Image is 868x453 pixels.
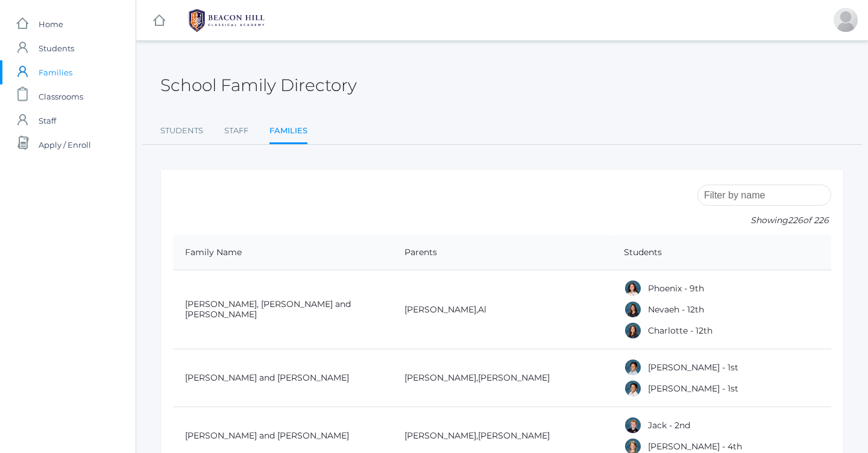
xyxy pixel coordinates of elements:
[648,362,738,373] a: [PERSON_NAME] - 1st
[39,60,72,84] span: Families
[39,12,63,36] span: Home
[39,84,83,109] span: Classrooms
[478,372,550,383] a: [PERSON_NAME]
[624,322,642,340] div: Charlotte Abdulla
[788,215,803,226] span: 226
[404,430,476,441] a: [PERSON_NAME]
[392,349,612,407] td: ,
[648,420,690,431] a: Jack - 2nd
[648,325,712,336] a: Charlotte - 12th
[478,304,486,315] a: Al
[612,235,831,270] th: Students
[185,299,351,320] a: [PERSON_NAME], [PERSON_NAME] and [PERSON_NAME]
[648,304,704,315] a: Nevaeh - 12th
[392,270,612,349] td: ,
[404,304,476,315] a: [PERSON_NAME]
[39,133,91,157] span: Apply / Enroll
[697,214,831,227] p: Showing of 226
[392,235,612,270] th: Parents
[404,372,476,383] a: [PERSON_NAME]
[624,279,642,297] div: Phoenix Abdulla
[624,300,642,318] div: Nevaeh Abdulla
[624,416,642,434] div: Jack Adams
[224,119,248,143] a: Staff
[185,430,349,441] a: [PERSON_NAME] and [PERSON_NAME]
[834,8,858,32] div: Stephen Long
[160,119,203,143] a: Students
[185,372,349,383] a: [PERSON_NAME] and [PERSON_NAME]
[648,283,704,294] a: Phoenix - 9th
[624,379,642,398] div: Grayson Abrea
[160,76,357,95] h2: School Family Directory
[269,119,307,145] a: Families
[478,430,550,441] a: [PERSON_NAME]
[173,235,392,270] th: Family Name
[624,358,642,376] div: Dominic Abrea
[697,185,831,206] input: Filter by name
[39,36,74,60] span: Students
[39,109,56,133] span: Staff
[648,441,742,452] a: [PERSON_NAME] - 4th
[648,383,738,394] a: [PERSON_NAME] - 1st
[181,5,272,36] img: 1_BHCALogos-05.png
